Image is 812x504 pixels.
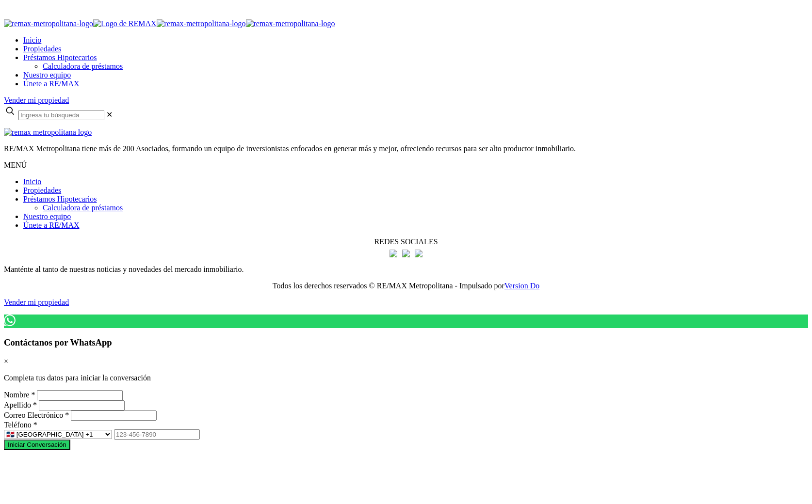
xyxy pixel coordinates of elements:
[4,337,808,348] h3: Contáctanos por WhatsApp
[23,195,97,203] a: Préstamos Hipotecarios
[4,36,808,88] nav: Main menu
[43,204,123,212] a: Calculadora de préstamos
[390,250,397,257] img: facebook.png
[4,237,808,246] p: REDES SOCIALES
[157,19,246,28] img: remax-metropolitana-logo
[23,36,41,44] a: Inicio
[23,177,41,186] a: Inicio
[4,298,69,306] a: Vender mi propiedad
[23,71,71,79] a: Nuestro equipo
[23,79,80,88] a: Únete a RE/MAX
[106,110,113,119] span: ✕
[4,411,69,419] label: Correo Electrónico *
[43,62,123,70] a: Calculadora de préstamos
[4,440,70,450] button: Iniciar Conversación
[4,357,8,365] span: ×
[114,429,200,440] input: 123-456-7890
[4,391,35,399] label: Nombre *
[4,19,93,28] img: remax-metropolitana-logo
[23,186,61,194] a: Propiedades
[18,110,104,120] input: Ingresa tu búsqueda
[4,298,808,307] div: responsive menu
[4,374,808,382] p: Completa tus datos para iniciar la conversación
[93,19,157,28] img: Logo de REMAX
[4,19,335,28] a: RE/MAX Metropolitana
[4,421,37,429] label: Teléfono *
[4,401,37,409] label: Apellido *
[4,265,808,274] p: Manténte al tanto de nuestras noticias y novedades del mercado inmobiliario.
[402,250,410,257] img: instagram.png
[23,221,80,229] a: Únete a RE/MAX
[504,282,539,290] a: Version Do
[4,128,92,137] img: remax metropolitana logo
[4,144,808,153] p: RE/MAX Metropolitana tiene más de 200 Asociados, formando un equipo de inversionistas enfocados e...
[23,53,97,62] a: Préstamos Hipotecarios
[4,282,808,290] p: Todos los derechos reservados © RE/MAX Metropolitana - Impulsado por
[23,212,71,220] a: Nuestro equipo
[4,96,69,104] a: Vender mi propiedad
[23,45,61,53] a: Propiedades
[415,250,422,257] img: linkedin.png
[246,19,335,28] img: remax-metropolitana-logo
[4,105,16,117] svg: search icon
[4,161,808,170] p: MENÚ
